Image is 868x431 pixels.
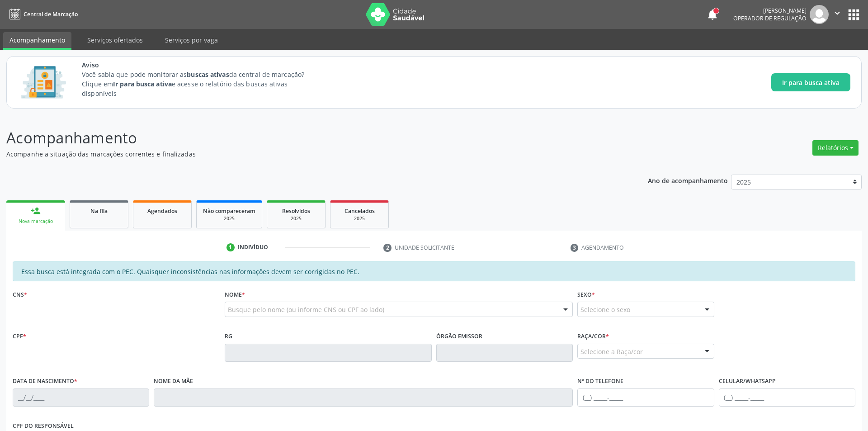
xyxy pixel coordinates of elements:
label: Raça/cor [577,330,609,344]
label: CNS [13,288,27,302]
img: Imagem de CalloutCard [18,62,69,103]
button: notifications [706,8,719,21]
label: RG [225,330,232,344]
label: Órgão emissor [436,330,482,344]
label: CPF [13,330,26,344]
input: __/__/____ [13,388,149,407]
span: Não compareceram [203,207,255,215]
div: Nova marcação [13,218,59,225]
button: Relatórios [812,140,859,156]
span: Na fila [90,207,108,215]
span: Operador de regulação [733,14,807,22]
span: Selecione a Raça/cor [580,347,643,356]
a: Central de Marcação [6,7,78,22]
p: Acompanhamento [6,127,605,149]
label: Sexo [577,288,595,302]
span: Cancelados [344,207,375,215]
span: Selecione o sexo [580,305,630,314]
div: 1 [226,243,235,251]
span: Central de Marcação [24,10,78,18]
p: Acompanhe a situação das marcações correntes e finalizadas [6,149,605,159]
label: Nome [225,288,245,302]
a: Serviços por vaga [159,32,224,48]
label: Data de nascimento [13,374,77,388]
span: Busque pelo nome (ou informe CNS ou CPF ao lado) [228,305,384,314]
span: Ir para busca ativa [782,78,840,87]
div: person_add [31,206,41,216]
label: Nº do Telefone [577,374,623,388]
button:  [829,5,846,24]
span: Agendados [147,207,177,215]
img: img [810,5,829,24]
strong: buscas ativas [187,70,229,79]
div: 2025 [203,215,255,222]
div: 2025 [337,215,382,222]
label: Nome da mãe [154,374,193,388]
button: apps [846,7,862,23]
input: (__) _____-_____ [577,388,714,407]
div: 2025 [274,215,319,222]
span: Aviso [82,60,321,70]
div: Essa busca está integrada com o PEC. Quaisquer inconsistências nas informações devem ser corrigid... [13,261,855,281]
a: Serviços ofertados [81,32,149,48]
div: [PERSON_NAME] [733,7,807,14]
div: Indivíduo [238,243,268,251]
p: Você sabia que pode monitorar as da central de marcação? Clique em e acesse o relatório das busca... [82,70,321,98]
button: Ir para busca ativa [771,73,850,91]
span: Resolvidos [282,207,310,215]
label: Celular/WhatsApp [719,374,776,388]
a: Acompanhamento [3,32,71,50]
input: (__) _____-_____ [719,388,855,407]
i:  [832,8,842,18]
p: Ano de acompanhamento [648,175,728,186]
strong: Ir para busca ativa [113,80,172,88]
